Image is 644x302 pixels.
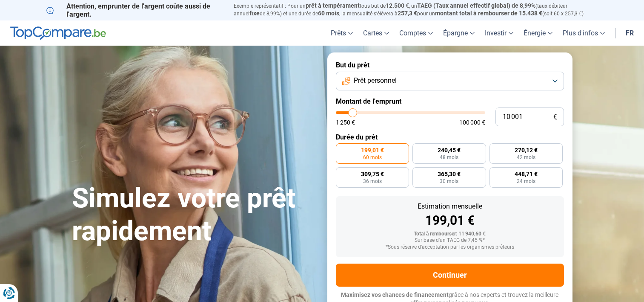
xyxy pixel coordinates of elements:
span: 30 mois [440,179,458,184]
span: TAEG (Taux annuel effectif global) de 8,99% [417,2,535,9]
span: 42 mois [517,155,535,160]
span: Prêt personnel [354,76,397,85]
span: 36 mois [363,179,382,184]
div: Total à rembourser: 11 940,60 € [343,231,557,237]
label: Montant de l'emprunt [336,97,564,105]
span: 199,01 € [361,147,384,153]
span: montant total à rembourser de 15.438 € [435,10,542,17]
label: Durée du prêt [336,133,564,141]
div: Estimation mensuelle [343,203,557,210]
span: 48 mois [440,155,458,160]
span: fixe [249,10,260,17]
span: 24 mois [517,179,535,184]
img: TopCompare [10,26,106,40]
a: Investir [480,20,518,46]
p: Exemple représentatif : Pour un tous but de , un (taux débiteur annuel de 8,99%) et une durée de ... [234,2,598,17]
span: 309,75 € [361,171,384,177]
div: *Sous réserve d'acceptation par les organismes prêteurs [343,244,557,250]
h1: Simulez votre prêt rapidement [72,182,317,248]
div: Sur base d'un TAEG de 7,45 %* [343,238,557,244]
a: Comptes [394,20,438,46]
button: Prêt personnel [336,72,564,90]
span: 270,12 € [515,147,538,153]
span: Maximisez vos chances de financement [341,291,449,298]
div: 199,01 € [343,214,557,227]
span: 60 mois [363,155,382,160]
a: Plus d'infos [558,20,610,46]
a: Énergie [518,20,558,46]
a: Cartes [358,20,394,46]
span: € [553,113,557,121]
a: Prêts [326,20,358,46]
span: 365,30 € [438,171,461,177]
p: Attention, emprunter de l'argent coûte aussi de l'argent. [46,2,223,18]
span: 257,3 € [398,10,417,17]
button: Continuer [336,264,564,287]
span: 448,71 € [515,171,538,177]
span: 12.500 € [386,2,409,9]
span: 100 000 € [459,119,485,125]
span: 1 250 € [336,119,355,125]
span: 60 mois [318,10,339,17]
a: fr [621,20,639,46]
label: But du prêt [336,61,564,69]
span: prêt à tempérament [306,2,360,9]
a: Épargne [438,20,480,46]
span: 240,45 € [438,147,461,153]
